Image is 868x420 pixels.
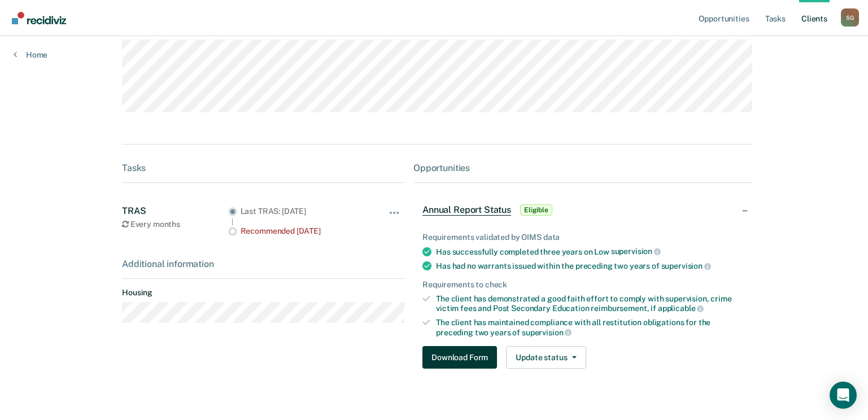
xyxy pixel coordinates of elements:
[830,382,857,409] div: Open Intercom Messenger
[422,233,743,242] div: Requirements validated by OIMS data
[241,226,369,236] div: Recommended [DATE]
[422,280,743,290] div: Requirements to check
[122,205,228,216] div: TRAS
[241,207,369,216] div: Last TRAS: [DATE]
[122,220,228,229] div: Every months
[658,304,704,313] span: applicable
[413,163,752,173] div: Opportunities
[422,346,497,369] button: Download Form
[12,12,66,24] img: Recidiviz
[661,261,711,270] span: supervision
[520,204,552,216] span: Eligible
[436,261,743,271] div: Has had no warrants issued within the preceding two years of
[436,247,743,257] div: Has successfully completed three years on Low
[506,346,586,369] button: Update status
[436,318,743,337] div: The client has maintained compliance with all restitution obligations for the preceding two years of
[122,163,404,173] div: Tasks
[413,192,752,228] div: Annual Report StatusEligible
[422,346,501,369] a: Navigate to form link
[841,8,859,27] button: Profile dropdown button
[522,328,572,337] span: supervision
[122,259,404,269] div: Additional information
[436,294,743,313] div: The client has demonstrated a good faith effort to comply with supervision, crime victim fees and...
[14,50,47,60] a: Home
[841,8,859,27] div: S G
[122,288,404,297] dt: Housing
[422,204,511,216] span: Annual Report Status
[611,247,661,256] span: supervision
